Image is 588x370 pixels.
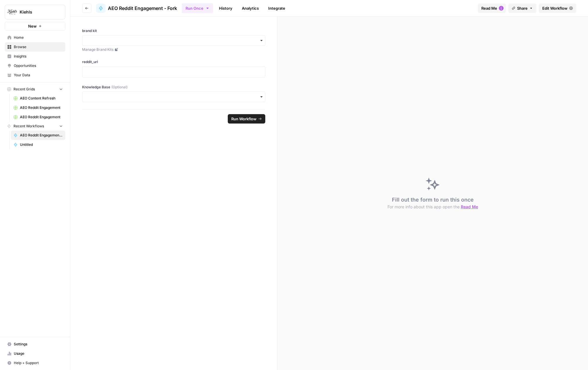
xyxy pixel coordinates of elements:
[517,5,528,11] span: Share
[182,3,213,13] button: Run Once
[82,28,265,33] label: brand kit
[11,131,65,140] a: AEO Reddit Engagement - Fork
[5,85,65,94] button: Recent Grids
[20,105,63,110] span: AEO Reddit Engagement
[28,23,37,29] span: New
[5,33,65,42] a: Home
[11,112,65,122] a: AEO Reddit Engagement
[20,133,63,138] span: AEO Reddit Engagement - Fork
[265,4,289,13] a: Integrate
[388,204,478,210] button: For more info about this app open the Read Me
[7,7,17,17] img: Kiehls Logo
[231,116,256,122] span: Run Workflow
[108,5,177,12] span: AEO Reddit Engagement - Fork
[5,349,65,358] a: Usage
[5,339,65,349] a: Settings
[5,61,65,70] a: Opportunities
[5,70,65,80] a: Your Data
[5,22,65,31] button: New
[111,85,128,90] span: (Optional)
[13,87,35,92] span: Recent Grids
[238,4,262,13] a: Analytics
[11,140,65,149] a: Untitled
[542,5,567,11] span: Edit Workflow
[14,342,63,347] span: Settings
[5,122,65,131] button: Recent Workflows
[5,42,65,52] a: Browse
[14,44,63,50] span: Browse
[14,54,63,59] span: Insights
[20,114,63,120] span: AEO Reddit Engagement
[20,96,63,101] span: AEO Content Refresh
[215,4,236,13] a: History
[508,4,536,13] button: Share
[13,124,44,129] span: Recent Workflows
[82,47,265,52] a: Manage Brand Kits
[82,85,265,90] label: Knowledge Base
[20,142,63,147] span: Untitled
[96,4,177,13] a: AEO Reddit Engagement - Fork
[11,103,65,112] a: AEO Reddit Engagement
[14,63,63,68] span: Opportunities
[11,94,65,103] a: AEO Content Refresh
[14,72,63,78] span: Your Data
[228,114,265,124] button: Run Workflow
[20,9,55,15] span: Kiehls
[5,5,65,19] button: Workspace: Kiehls
[14,351,63,356] span: Usage
[14,35,63,40] span: Home
[388,196,478,210] div: Fill out the form to run this once
[5,358,65,368] button: Help + Support
[461,204,478,209] span: Read Me
[478,4,506,13] button: Read Me
[82,59,265,65] label: reddit_url
[539,4,576,13] a: Edit Workflow
[5,52,65,61] a: Insights
[14,360,63,366] span: Help + Support
[481,5,497,11] span: Read Me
